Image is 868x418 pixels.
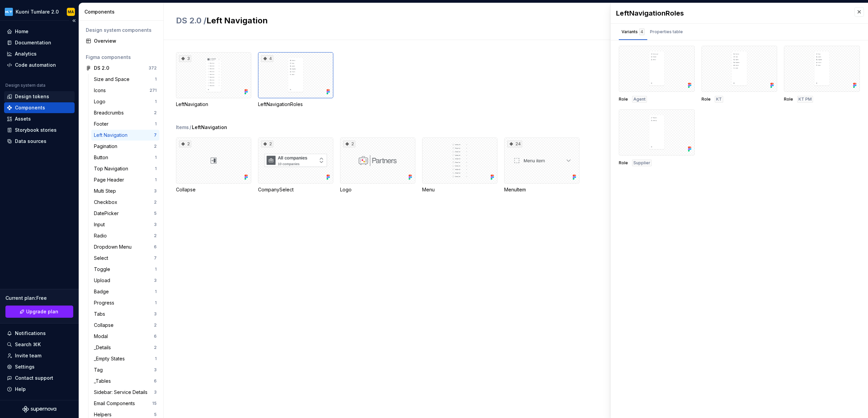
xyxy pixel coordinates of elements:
[258,138,333,193] div: 2CompanySelect
[94,367,105,373] div: Tag
[154,311,157,317] div: 3
[94,277,113,284] div: Upload
[15,341,41,348] div: Search ⌘K
[15,50,37,57] div: Analytics
[69,16,79,25] button: Collapse sidebar
[633,160,650,166] span: Supplier
[26,308,58,315] span: Upgrade plan
[94,65,109,71] div: DS 2.0
[4,350,75,361] a: Invite team
[16,8,59,15] div: Kuoni Tumlare 2.0
[94,244,134,250] div: Dropdown Menu
[83,63,159,74] a: DS 2.0372
[1,4,77,19] button: Kuoni Tumlare 2.0MA
[154,345,157,350] div: 2
[91,286,159,297] a: Badge1
[179,55,191,62] div: 3
[91,364,159,375] a: Tag3
[154,278,157,283] div: 3
[154,378,157,384] div: 6
[5,306,73,318] button: Upgrade plan
[94,132,130,139] div: Left Navigation
[94,165,131,172] div: Top Navigation
[94,344,114,351] div: _Details
[154,334,157,339] div: 6
[94,378,114,384] div: _Tables
[155,177,157,183] div: 1
[15,104,45,111] div: Components
[91,331,159,342] a: Modal6
[4,361,75,372] a: Settings
[91,174,159,185] a: Page Header1
[152,401,157,406] div: 15
[4,113,75,124] a: Assets
[258,101,333,108] div: LeftNavigationRoles
[91,219,159,230] a: Input3
[176,124,189,131] div: Items
[94,210,121,217] div: DatePicker
[94,389,150,396] div: Sidebar: Service Details
[84,8,161,15] div: Components
[15,352,41,359] div: Invite team
[154,144,157,149] div: 2
[91,376,159,386] a: _Tables6
[176,15,666,26] h2: Left Navigation
[715,281,868,418] iframe: User feedback survey
[5,8,13,16] img: dee6e31e-e192-4f70-8333-ba8f88832f05.png
[15,93,49,100] div: Design tokens
[4,26,75,37] a: Home
[94,38,157,44] div: Overview
[619,97,628,102] span: Role
[4,91,75,102] a: Design tokens
[633,97,646,102] span: Agent
[154,322,157,328] div: 2
[155,300,157,306] div: 1
[154,211,157,216] div: 5
[784,97,793,102] span: Role
[94,98,108,105] div: Logo
[94,311,108,317] div: Tabs
[91,141,159,152] a: Pagination2
[94,199,120,206] div: Checkbox
[15,386,26,393] div: Help
[258,52,333,108] div: 4LeftNavigationRoles
[94,188,119,194] div: Multi Step
[154,188,157,194] div: 3
[4,102,75,113] a: Components
[94,255,111,262] div: Select
[155,77,157,82] div: 1
[616,8,848,18] div: LeftNavigationRoles
[155,289,157,294] div: 1
[422,186,497,193] div: Menu
[15,39,51,46] div: Documentation
[91,208,159,219] a: DatePicker5
[91,107,159,118] a: Breadcrumbs2
[155,99,157,104] div: 1
[15,330,46,337] div: Notifications
[94,109,126,116] div: Breadcrumbs
[176,186,251,193] div: Collapse
[94,76,132,83] div: Size and Space
[176,16,206,25] span: DS 2.0 /
[155,155,157,160] div: 1
[91,119,159,129] a: Footer1
[86,27,157,34] div: Design system components
[154,222,157,227] div: 3
[91,242,159,252] a: Dropdown Menu6
[94,299,117,306] div: Progress
[91,186,159,196] a: Multi Step3
[155,267,157,272] div: 1
[798,97,812,102] span: KT PM
[94,121,111,127] div: Footer
[91,130,159,141] a: Left Navigation7
[4,328,75,339] button: Notifications
[94,322,116,329] div: Collapse
[4,384,75,395] button: Help
[91,353,159,364] a: _Empty States1
[154,367,157,373] div: 3
[91,387,159,398] a: Sidebar: Service Details3
[94,355,127,362] div: _Empty States
[91,320,159,331] a: Collapse2
[91,297,159,308] a: Progress1
[4,37,75,48] a: Documentation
